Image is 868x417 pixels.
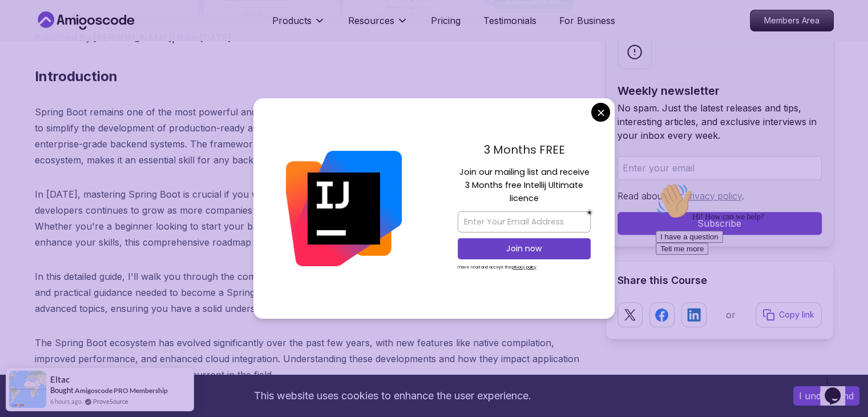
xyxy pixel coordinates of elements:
button: Accept cookies [793,386,859,406]
button: Subscribe [617,212,822,235]
div: This website uses cookies to enhance the user experience. [9,383,776,408]
button: I have a question [5,53,72,65]
iframe: chat widget [651,178,857,366]
button: Products [272,14,325,37]
span: 6 hours ago [50,396,82,406]
p: Members Area [750,10,833,31]
a: For Business [559,14,615,27]
a: Members Area [750,10,834,31]
div: 👋Hi! How can we help?I have a questionTell me more [5,5,210,77]
h2: Introduction [35,67,587,86]
iframe: chat widget [820,371,857,406]
a: Testimonials [483,14,536,27]
span: Bought [50,386,74,395]
p: In this detailed guide, I'll walk you through the complete roadmap step-by-step, providing you wi... [35,268,587,316]
input: Enter your email [617,156,822,180]
span: Hi! How can we help? [5,34,113,43]
p: Spring Boot remains one of the most powerful and widely adopted frameworks for Java developers in... [35,104,587,168]
p: Products [272,14,312,27]
button: Tell me more [5,65,57,77]
p: Read about our . [617,189,822,203]
h2: Share this Course [617,272,822,288]
p: The Spring Boot ecosystem has evolved significantly over the past few years, with new features li... [35,335,587,383]
a: Amigoscode PRO Membership [75,386,168,395]
p: In [DATE], mastering Spring Boot is crucial if you want to succeed as a backend developer. The de... [35,186,587,250]
span: Eltac [50,375,70,384]
h2: Weekly newsletter [617,83,822,99]
a: ProveSource [93,396,128,406]
p: Resources [348,14,394,27]
img: provesource social proof notification image [9,371,46,408]
img: :wave: [5,5,41,41]
button: Resources [348,14,408,37]
p: No spam. Just the latest releases and tips, interesting articles, and exclusive interviews in you... [617,101,822,142]
a: Pricing [431,14,461,27]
